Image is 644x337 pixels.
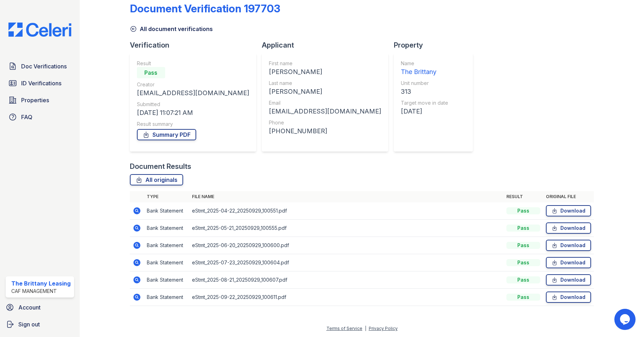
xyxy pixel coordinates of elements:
[6,110,74,124] a: FAQ
[394,40,479,50] div: Property
[3,23,77,37] img: CE_Logo_Blue-a8612792a0a2168367f1c8372b55b34899dd931a85d93a1a3d3e32e68fde9ad4.png
[401,106,448,116] div: [DATE]
[369,326,398,331] a: Privacy Policy
[130,161,191,171] div: Document Results
[137,129,196,140] a: Summary PDF
[130,2,280,15] div: Document Verification 197703
[130,40,262,50] div: Verification
[262,40,394,50] div: Applicant
[543,191,594,202] th: Original file
[144,220,189,237] td: Bank Statement
[269,80,381,87] div: Last name
[6,76,74,90] a: ID Verifications
[189,289,504,306] td: eStmt_2025-09-22_20250929_100611.pdf
[21,96,49,104] span: Properties
[144,271,189,289] td: Bank Statement
[189,220,504,237] td: eStmt_2025-05-21_20250929_100555.pdf
[546,257,591,268] a: Download
[3,300,77,314] a: Account
[11,279,71,288] div: The Brittany Leasing
[546,274,591,286] a: Download
[189,237,504,254] td: eStmt_2025-06-20_20250929_100600.pdf
[546,292,591,303] a: Download
[506,242,540,249] div: Pass
[401,80,448,87] div: Unit number
[21,113,32,121] span: FAQ
[401,60,448,77] a: Name The Brittany
[189,254,504,271] td: eStmt_2025-07-23_20250929_100604.pdf
[365,326,366,331] div: |
[506,276,540,283] div: Pass
[18,303,41,312] span: Account
[137,121,249,128] div: Result summary
[144,237,189,254] td: Bank Statement
[144,289,189,306] td: Bank Statement
[130,25,213,33] a: All document verifications
[401,67,448,77] div: The Brittany
[18,320,40,329] span: Sign out
[189,191,504,202] th: File name
[401,60,448,67] div: Name
[546,222,591,234] a: Download
[6,93,74,107] a: Properties
[137,60,249,67] div: Result
[506,207,540,214] div: Pass
[137,88,249,98] div: [EMAIL_ADDRESS][DOMAIN_NAME]
[401,99,448,106] div: Target move in date
[506,294,540,301] div: Pass
[401,87,448,97] div: 313
[269,106,381,116] div: [EMAIL_ADDRESS][DOMAIN_NAME]
[137,101,249,108] div: Submitted
[614,309,637,330] iframe: chat widget
[269,87,381,97] div: [PERSON_NAME]
[269,67,381,77] div: [PERSON_NAME]
[504,191,543,202] th: Result
[11,288,71,295] div: CAF Management
[137,67,165,78] div: Pass
[546,240,591,251] a: Download
[269,119,381,126] div: Phone
[326,326,362,331] a: Terms of Service
[269,60,381,67] div: First name
[144,254,189,271] td: Bank Statement
[144,202,189,220] td: Bank Statement
[189,271,504,289] td: eStmt_2025-08-21_20250929_100607.pdf
[546,205,591,216] a: Download
[21,79,61,87] span: ID Verifications
[269,126,381,136] div: [PHONE_NUMBER]
[137,81,249,88] div: Creator
[144,191,189,202] th: Type
[21,62,67,71] span: Doc Verifications
[3,317,77,331] a: Sign out
[189,202,504,220] td: eStmt_2025-04-22_20250929_100551.pdf
[137,108,249,118] div: [DATE] 11:07:21 AM
[6,59,74,73] a: Doc Verifications
[506,259,540,266] div: Pass
[130,174,183,185] a: All originals
[269,99,381,106] div: Email
[506,225,540,232] div: Pass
